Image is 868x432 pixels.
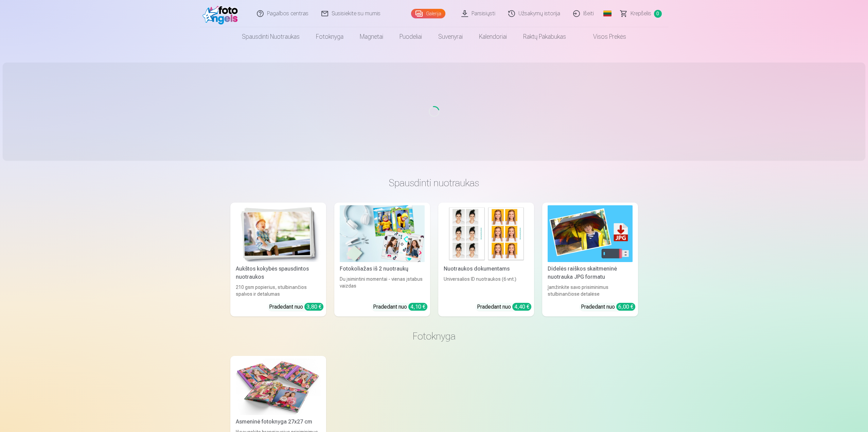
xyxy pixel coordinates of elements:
div: Du įsimintini momentai - vienas įstabus vaizdas [337,276,427,297]
img: Aukštos kokybės spausdintos nuotraukos [236,205,321,262]
a: Galerija [411,9,445,18]
div: Asmeninė fotoknyga 27x27 cm [233,418,323,426]
a: Fotokoliažas iš 2 nuotraukųFotokoliažas iš 2 nuotraukųDu įsimintini momentai - vienas įstabus vai... [334,203,430,316]
img: /fa2 [202,3,242,24]
div: 6,00 € [616,303,635,311]
h3: Spausdinti nuotraukas [236,177,633,189]
a: Aukštos kokybės spausdintos nuotraukos Aukštos kokybės spausdintos nuotraukos210 gsm popierius, s... [230,203,326,316]
a: Nuotraukos dokumentamsNuotraukos dokumentamsUniversalios ID nuotraukos (6 vnt.)Pradedant nuo 4,40 € [438,203,534,316]
a: Fotoknyga [308,27,352,46]
img: Fotokoliažas iš 2 nuotraukų [340,205,425,262]
img: Didelės raiškos skaitmeninė nuotrauka JPG formatu [548,205,633,262]
span: 0 [654,10,662,18]
div: Nuotraukos dokumentams [441,265,531,273]
img: Nuotraukos dokumentams [444,205,529,262]
div: Universalios ID nuotraukos (6 vnt.) [441,276,531,297]
a: Spausdinti nuotraukas [234,27,308,46]
h3: Fotoknyga [236,330,633,342]
a: Magnetai [352,27,391,46]
a: Suvenyrai [430,27,471,46]
div: 210 gsm popierius, stulbinančios spalvos ir detalumas [233,284,323,297]
img: Asmeninė fotoknyga 27x27 cm [236,359,321,415]
a: Raktų pakabukas [515,27,574,46]
a: Puodeliai [391,27,430,46]
a: Didelės raiškos skaitmeninė nuotrauka JPG formatuDidelės raiškos skaitmeninė nuotrauka JPG format... [542,203,638,316]
div: Pradedant nuo [373,303,427,311]
div: 4,10 € [408,303,427,311]
span: Krepšelis [631,10,651,18]
a: Visos prekės [574,27,634,46]
div: Pradedant nuo [477,303,531,311]
div: Pradedant nuo [269,303,323,311]
div: Didelės raiškos skaitmeninė nuotrauka JPG formatu [545,265,635,281]
div: Aukštos kokybės spausdintos nuotraukos [233,265,323,281]
a: Kalendoriai [471,27,515,46]
div: Pradedant nuo [581,303,635,311]
div: Įamžinkite savo prisiminimus stulbinančiose detalėse [545,284,635,297]
div: 3,80 € [304,303,323,311]
div: Fotokoliažas iš 2 nuotraukų [337,265,427,273]
div: 4,40 € [512,303,531,311]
